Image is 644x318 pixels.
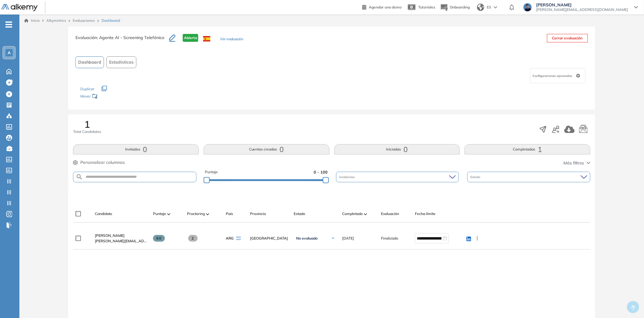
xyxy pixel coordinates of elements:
[46,18,66,23] span: Alkymetrics
[95,233,125,238] span: [PERSON_NAME]
[533,74,574,78] span: Configuraciones opcionales
[95,211,112,217] span: Candidato
[477,4,484,11] img: world
[80,91,141,102] div: Mover
[415,211,435,217] span: Fecha límite
[187,211,205,217] span: Proctoring
[95,233,148,238] a: [PERSON_NAME]
[314,169,328,175] span: 0 - 100
[362,3,402,10] a: Agendar una demo
[236,237,241,240] img: ARG
[381,211,399,217] span: Evaluación
[153,211,166,217] span: Puntaje
[188,235,198,242] span: 2
[339,175,356,179] span: Incidencias
[334,144,460,154] button: Iniciadas0
[204,144,329,154] button: Cuentas creadas0
[336,172,459,182] div: Incidencias
[73,18,95,23] a: Evaluaciones
[450,5,470,9] span: Onboarding
[440,1,470,14] button: Onboarding
[470,175,482,179] span: Estado
[76,173,83,181] img: SEARCH_ALT
[220,36,243,43] button: Ver evaluación
[8,50,11,55] span: A
[564,160,584,166] span: Más filtros
[487,5,491,10] span: ES
[203,36,210,41] img: ESP
[80,159,125,166] span: Personalizar columnas
[369,5,402,9] span: Agendar una demo
[530,68,586,83] div: Configuraciones opcionales
[296,236,318,241] span: No evaluado
[183,34,198,42] span: Abierta
[331,237,335,240] img: Ícono de flecha
[564,160,590,166] button: Más filtros
[167,213,170,215] img: [missing "en.ARROW_ALT" translation]
[226,211,233,217] span: País
[536,2,628,7] span: [PERSON_NAME]
[536,248,644,318] iframe: Chat Widget
[250,236,289,241] span: [GEOGRAPHIC_DATA]
[73,159,125,166] button: Personalizar columnas
[536,7,628,12] span: [PERSON_NAME][EMAIL_ADDRESS][DOMAIN_NAME]
[342,236,354,241] span: [DATE]
[467,172,590,182] div: Estado
[465,144,590,154] button: Completadas1
[102,18,120,23] span: Dashboard
[84,119,90,129] span: 1
[547,34,588,42] button: Cerrar evaluación
[5,24,12,25] i: -
[381,236,398,241] span: Finalizado
[342,211,363,217] span: Completado
[106,56,136,68] button: Estadísticas
[1,4,38,12] img: Logo
[294,211,305,217] span: Estado
[73,144,199,154] button: Invitados0
[95,238,148,244] span: [PERSON_NAME][EMAIL_ADDRESS][DOMAIN_NAME]
[75,56,104,68] button: Dashboard
[24,18,40,23] a: Inicio
[97,35,164,40] span: : Agente AI - Screening Telefónico
[226,236,234,241] span: ARG
[73,129,101,134] span: Total Candidatos
[364,213,367,215] img: [missing "en.ARROW_ALT" translation]
[205,169,218,175] span: Puntaje
[494,6,497,8] img: arrow
[153,235,165,242] span: 60
[78,59,101,65] span: Dashboard
[418,5,435,9] span: Tutoriales
[109,59,134,65] span: Estadísticas
[80,87,94,91] span: Duplicar
[536,248,644,318] div: Widget de chat
[250,211,266,217] span: Provincia
[75,34,169,47] h3: Evaluación
[206,213,209,215] img: [missing "en.ARROW_ALT" translation]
